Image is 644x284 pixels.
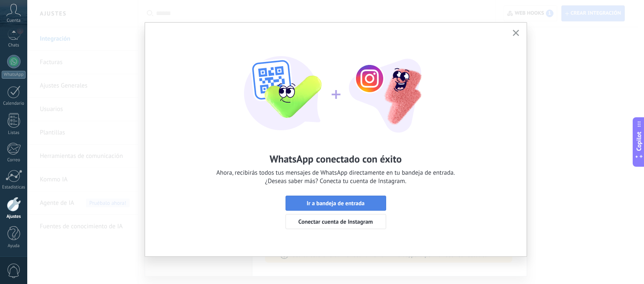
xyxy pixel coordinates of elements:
[635,132,643,151] span: Copilot
[286,214,386,229] button: Conectar cuenta de Instagram
[286,196,386,211] button: Ir a bandeja de entrada
[270,152,402,165] h2: WhatsApp conectado con éxito
[306,200,364,206] span: Ir a bandeja de entrada
[2,214,26,219] div: Ajustes
[2,130,26,136] div: Listas
[2,243,26,249] div: Ayuda
[2,43,26,48] div: Chats
[7,18,21,23] span: Cuenta
[2,157,26,163] div: Correo
[2,185,26,190] div: Estadísticas
[2,71,26,79] div: WhatsApp
[244,35,428,136] img: wa-lite-feat-instagram-success.png
[299,219,373,225] span: Conectar cuenta de Instagram
[2,101,26,106] div: Calendario
[216,169,455,186] span: Ahora, recibirás todos tus mensajes de WhatsApp directamente en tu bandeja de entrada. ¿Deseas sa...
